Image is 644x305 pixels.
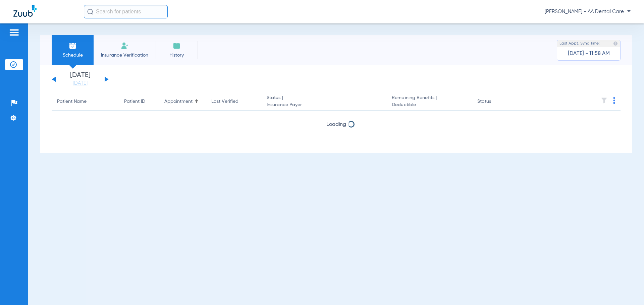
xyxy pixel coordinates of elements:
[613,97,615,104] img: group-dot-blue.svg
[386,92,472,111] th: Remaining Benefits |
[99,52,151,59] span: Insurance Verification
[472,92,517,111] th: Status
[60,72,100,87] li: [DATE]
[124,98,154,105] div: Patient ID
[326,122,346,127] span: Loading
[392,101,466,108] span: Deductible
[57,98,113,105] div: Patient Name
[69,42,77,50] img: Schedule
[613,41,618,46] img: last sync help info
[601,97,607,104] img: filter.svg
[161,52,193,59] span: History
[124,98,145,105] div: Patient ID
[9,28,19,36] img: hamburger-icon
[568,50,610,57] span: [DATE] - 11:58 AM
[164,98,193,105] div: Appointment
[545,8,631,15] span: [PERSON_NAME] - AA Dental Care
[57,52,89,59] span: Schedule
[164,98,201,105] div: Appointment
[84,5,168,18] input: Search for patients
[60,80,100,87] a: [DATE]
[121,42,129,50] img: Manual Insurance Verification
[173,42,181,50] img: History
[57,98,87,105] div: Patient Name
[13,5,37,17] img: Zuub Logo
[261,92,386,111] th: Status |
[211,98,256,105] div: Last Verified
[87,9,93,15] img: Search Icon
[211,98,238,105] div: Last Verified
[267,101,381,108] span: Insurance Payer
[559,40,600,47] span: Last Appt. Sync Time:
